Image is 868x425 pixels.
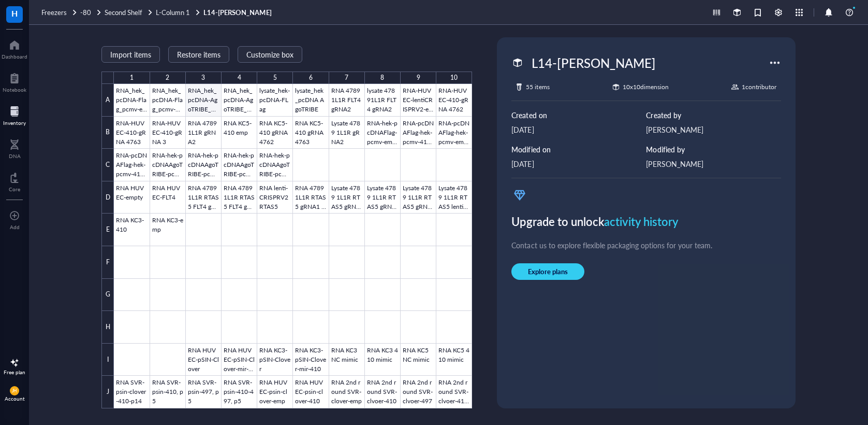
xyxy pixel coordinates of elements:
div: 9 [417,72,420,84]
span: Restore items [177,50,220,59]
a: Explore plans [511,263,781,280]
div: E [101,214,114,246]
span: -80 [80,7,91,17]
button: Import items [101,46,160,63]
div: L14-[PERSON_NAME] [527,52,659,74]
div: Free plan [4,369,25,375]
span: H [11,7,18,20]
a: DNA [9,136,21,159]
div: 6 [309,72,313,84]
div: DNA [9,153,21,159]
span: Customize box [246,50,293,59]
span: Freezers [41,7,67,17]
div: H [101,311,114,344]
span: activity history [604,213,678,230]
div: 55 items [526,82,549,92]
div: Dashboard [2,53,27,60]
div: Add [10,224,20,230]
div: J [101,376,114,408]
div: [PERSON_NAME] [646,158,781,169]
div: Notebook [3,87,26,93]
a: Inventory [3,103,26,126]
div: 2 [166,72,169,84]
div: F [101,246,114,279]
div: 1 contributor [742,82,776,92]
a: Second ShelfL-Column 1 [105,8,201,17]
a: Freezers [41,8,78,17]
div: Inventory [3,120,26,126]
a: -80 [80,8,102,17]
div: 1 [130,72,134,84]
div: 7 [345,72,348,84]
button: Explore plans [511,263,584,280]
div: Modified by [646,144,781,155]
span: L-Column 1 [156,7,190,17]
div: Account [5,395,25,402]
div: G [101,279,114,311]
div: Upgrade to unlock [511,211,781,231]
div: 4 [238,72,241,84]
a: L14-[PERSON_NAME] [203,8,273,17]
div: 10 x 10 dimension [623,82,669,92]
div: C [101,149,114,181]
div: 5 [273,72,277,84]
span: Explore plans [528,267,567,276]
button: Restore items [168,46,229,63]
a: Dashboard [2,37,27,60]
a: Core [9,169,20,192]
div: 8 [380,72,384,84]
span: JH [12,388,17,393]
div: Modified on [511,144,646,155]
div: Created on [511,109,646,121]
div: Created by [646,109,781,121]
div: D [101,181,114,214]
div: [DATE] [511,158,646,169]
div: 3 [201,72,205,84]
div: A [101,84,114,117]
a: Notebook [3,70,26,93]
button: Customize box [238,46,302,63]
span: Import items [110,50,151,59]
div: [PERSON_NAME] [646,124,781,135]
div: I [101,344,114,376]
span: Second Shelf [105,7,142,17]
div: Core [9,186,20,192]
div: 10 [450,72,458,84]
div: B [101,117,114,149]
div: [DATE] [511,124,646,135]
div: Contact us to explore flexible packaging options for your team. [511,239,781,251]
